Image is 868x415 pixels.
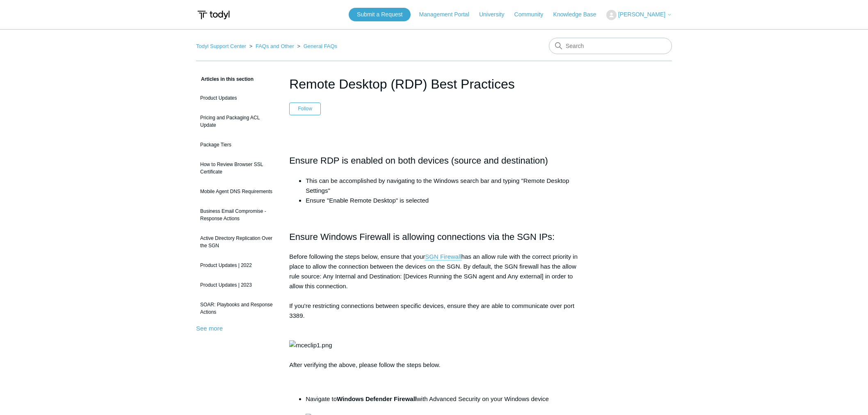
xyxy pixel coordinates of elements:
a: Business Email Compromise - Response Actions [196,203,277,226]
h1: Remote Desktop (RDP) Best Practices [289,74,579,94]
a: University [479,10,512,19]
h2: Ensure Windows Firewall is allowing connections via the SGN IPs: [289,230,579,244]
a: Active Directory Replication Over the SGN [196,230,277,253]
a: Pricing and Packaging ACL Update [196,110,277,133]
span: Articles in this section [196,76,254,82]
button: [PERSON_NAME] [606,10,672,20]
a: Knowledge Base [553,10,605,19]
input: Search [549,38,672,54]
a: Management Portal [419,10,477,19]
img: Todyl Support Center Help Center home page [196,7,231,23]
a: Community [514,10,552,19]
a: See more [196,325,223,332]
a: SGN Firewall [425,253,461,260]
li: General FAQs [296,43,338,49]
a: Package Tiers [196,137,277,153]
a: Product Updates [196,90,277,106]
li: This can be accomplished by navigating to the Windows search bar and typing "Remote Desktop Setti... [306,176,579,196]
a: FAQs and Other [256,43,294,49]
h2: Ensure RDP is enabled on both devices (source and destination) [289,153,579,168]
li: Todyl Support Center [196,43,248,49]
img: mceclip1.png [289,340,332,350]
a: Product Updates | 2023 [196,277,277,293]
a: Product Updates | 2022 [196,258,277,273]
a: General FAQs [304,43,337,49]
strong: Windows Defender Firewall [337,395,417,402]
a: Todyl Support Center [196,43,246,49]
a: How to Review Browser SSL Certificate [196,157,277,180]
a: Submit a Request [349,8,411,21]
button: Follow Article [289,103,321,115]
a: Mobile Agent DNS Requirements [196,184,277,199]
li: Ensure "Enable Remote Desktop" is selected [306,196,579,205]
p: Before following the steps below, ensure that your has an allow rule with the correct priority in... [289,252,579,370]
span: [PERSON_NAME] [618,11,665,18]
li: FAQs and Other [248,43,296,49]
a: SOAR: Playbooks and Response Actions [196,297,277,320]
